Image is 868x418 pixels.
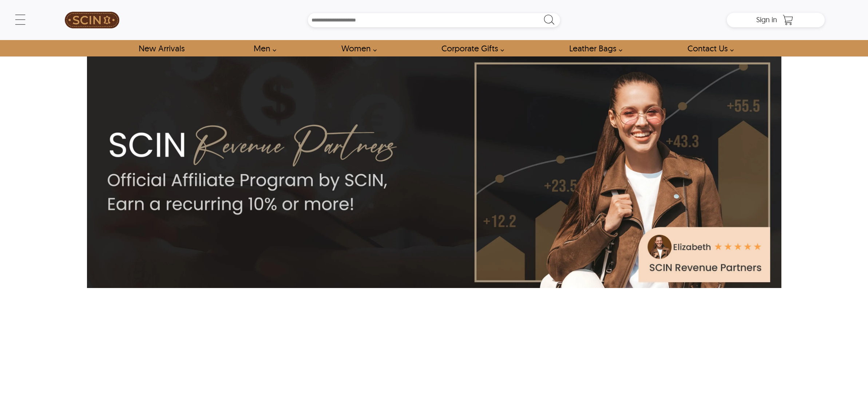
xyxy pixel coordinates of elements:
a: Shop Women Leather Jackets [333,40,381,56]
a: contact-us [679,40,738,56]
a: Shop New Arrivals [130,40,193,56]
a: Sign in [756,17,777,23]
img: scin-revenue-partners-desktop.webp [87,56,781,288]
img: SCIN [65,4,119,36]
a: shop men's leather jackets [245,40,280,56]
a: Shopping Cart [781,15,795,25]
a: SCIN [43,4,141,36]
a: Shop Leather Bags [561,40,626,56]
span: Sign in [756,15,777,24]
a: Shop Leather Corporate Gifts [433,40,508,56]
